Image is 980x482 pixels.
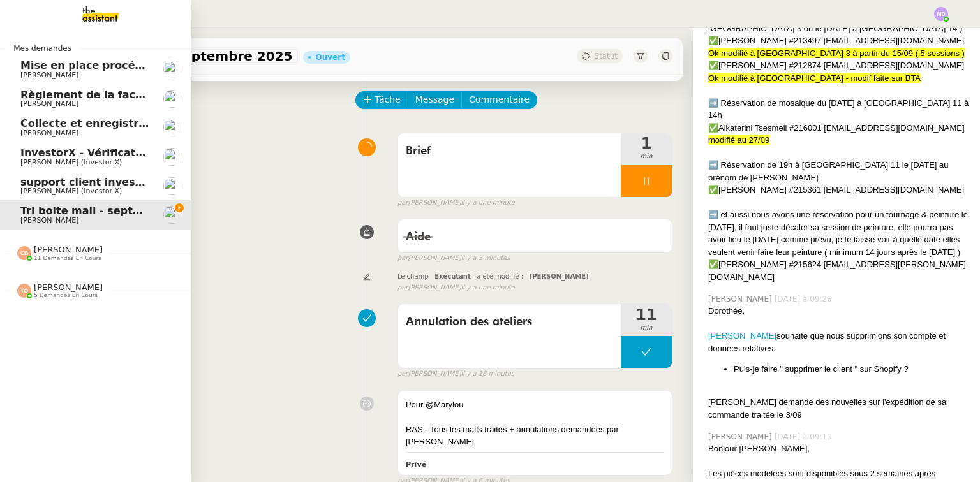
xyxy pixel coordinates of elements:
span: Tâche [375,92,401,107]
span: Statut [594,52,618,61]
span: il y a une minute [461,282,515,293]
span: a été modifié : [477,273,523,280]
span: Brief [406,142,613,161]
span: par [397,198,408,208]
img: users%2F9mvJqJUvllffspLsQzytnd0Nt4c2%2Favatar%2F82da88e3-d90d-4e39-b37d-dcb7941179ae [163,206,181,224]
span: 11 [621,307,672,323]
div: RAS - Tous les mails traités + annulations demandées par [PERSON_NAME] [406,423,664,448]
span: Mes demandes [6,42,79,55]
span: Le champ [397,273,429,280]
span: il y a 5 minutes [461,253,510,264]
span: Annulation des ateliers [406,312,613,332]
div: Dorothée, [708,305,970,318]
button: Message [408,91,462,109]
button: Commentaire [461,91,537,109]
div: ✅[PERSON_NAME] #215624 [EMAIL_ADDRESS][PERSON_NAME][DOMAIN_NAME] [708,258,970,283]
div: ➡️ Réservation de 19h à [GEOGRAPHIC_DATA] 11 le [DATE] au prénom de [PERSON_NAME] [708,159,970,184]
span: Collecte et enregistrement des relevés bancaires et relevés de cartes bancaires - septembre 2025 [20,117,587,129]
div: ✅[PERSON_NAME] #212874 [EMAIL_ADDRESS][DOMAIN_NAME] [708,59,970,72]
img: svg [934,7,948,21]
span: [DATE] à 09:19 [775,431,835,442]
span: il y a une minute [461,198,515,208]
span: Ok modifié à [GEOGRAPHIC_DATA] 3 à partir du 15/09 ( 5 sessions ) [708,48,965,58]
span: [PERSON_NAME] [708,293,775,305]
div: ✅[PERSON_NAME] #215361 [EMAIL_ADDRESS][DOMAIN_NAME] [708,184,970,196]
img: users%2F9mvJqJUvllffspLsQzytnd0Nt4c2%2Favatar%2F82da88e3-d90d-4e39-b37d-dcb7941179ae [163,119,181,136]
div: souhaite que nous supprimions son compte et données relatives. [708,330,970,354]
span: par [397,253,408,264]
span: InvestorX - Vérification des KYC [20,147,203,159]
span: 11 demandes en cours [34,255,101,262]
span: il y a 18 minutes [461,369,515,379]
span: [PERSON_NAME] [20,216,78,224]
div: Ouvert [316,54,345,61]
img: users%2FUWPTPKITw0gpiMilXqRXG5g9gXH3%2Favatar%2F405ab820-17f5-49fd-8f81-080694535f4d [163,148,181,166]
img: users%2F9mvJqJUvllffspLsQzytnd0Nt4c2%2Favatar%2F82da88e3-d90d-4e39-b37d-dcb7941179ae [163,61,181,78]
span: modifié au 27/09 [708,135,769,145]
span: par [397,282,408,293]
span: Aide [406,231,431,243]
img: svg [17,284,31,298]
img: users%2FUWPTPKITw0gpiMilXqRXG5g9gXH3%2Favatar%2F405ab820-17f5-49fd-8f81-080694535f4d [163,177,181,195]
div: [PERSON_NAME] demande des nouvelles sur l'expédition de sa commande traitée le 3/09 [708,396,970,421]
small: [PERSON_NAME] [397,282,515,293]
div: Pour @Marylou [406,398,664,411]
span: Exécutant [434,273,471,280]
span: [PERSON_NAME] [34,282,103,292]
span: Tri boite mail - septembre 2025 [20,205,202,217]
span: 5 demandes en cours [34,292,98,299]
span: min [621,151,672,162]
span: [PERSON_NAME] (Investor X) [20,158,122,166]
span: [DATE] à 09:28 [775,293,835,305]
li: Puis-je faire " supprimer le client " sur Shopify ? [734,363,970,376]
img: svg [17,246,31,260]
small: [PERSON_NAME] [397,369,514,379]
img: users%2FHIWaaSoTa5U8ssS5t403NQMyZZE3%2Favatar%2Fa4be050e-05fa-4f28-bbe7-e7e8e4788720 [163,90,181,108]
div: ➡️ et aussi nous avons une réservation pour un tournage & peinture le [DATE], il faut juste décal... [708,208,970,258]
small: [PERSON_NAME] [397,253,510,264]
span: [PERSON_NAME] [530,273,589,280]
span: [PERSON_NAME] [20,99,78,108]
button: Tâche [355,91,408,109]
span: Règlement de la facture Paris Est Audit - septembre 2025 [20,89,353,101]
span: [PERSON_NAME] [34,245,103,254]
div: ✅Aikaterini Tsesmeli #216001 [EMAIL_ADDRESS][DOMAIN_NAME] [708,122,970,135]
b: Privé [406,460,426,469]
span: Commentaire [469,92,530,107]
span: support client investorX [20,176,160,188]
span: [PERSON_NAME] [20,71,78,79]
small: [PERSON_NAME] [397,198,515,208]
div: Bonjour [PERSON_NAME], [708,442,970,455]
span: 1 [621,136,672,151]
a: [PERSON_NAME] [708,331,776,340]
span: Ok modifié à [GEOGRAPHIC_DATA] - modif faite sur BTA [708,73,921,83]
span: [PERSON_NAME] (Investor X) [20,187,122,195]
span: par [397,369,408,379]
span: [PERSON_NAME] [20,129,78,137]
span: min [621,323,672,333]
span: [PERSON_NAME] [708,431,775,442]
span: Message [415,92,454,107]
div: ➡️ Réservation de mosaique du [DATE] à [GEOGRAPHIC_DATA] 11 à 14h [708,97,970,122]
div: ✅[PERSON_NAME] #213497 [EMAIL_ADDRESS][DOMAIN_NAME] [708,34,970,47]
span: Mise en place procédure - relevés bancaires mensuels [20,59,332,71]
